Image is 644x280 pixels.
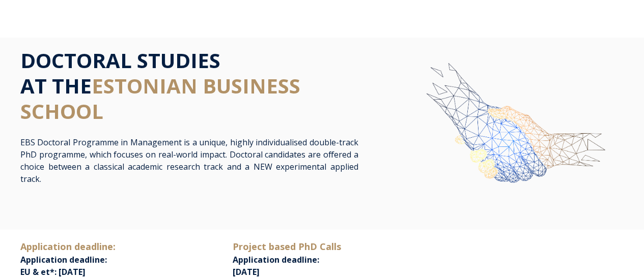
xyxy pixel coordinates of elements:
img: img-ebs-hand [392,48,624,227]
h1: DOCTORAL STUDIES AT THE [20,48,358,124]
span: Application deadline: [20,254,107,265]
span: Application deadline: [233,241,341,265]
span: ESTONIAN BUSINESS SCHOOL [20,72,300,125]
span: EU & et*: [DATE] [20,266,86,277]
span: Project based PhD Calls [233,240,341,253]
span: [DATE] [233,266,260,277]
p: EBS Doctoral Programme in Management is a unique, highly individualised double-track PhD programm... [20,136,358,185]
span: Application deadline: [20,240,116,253]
